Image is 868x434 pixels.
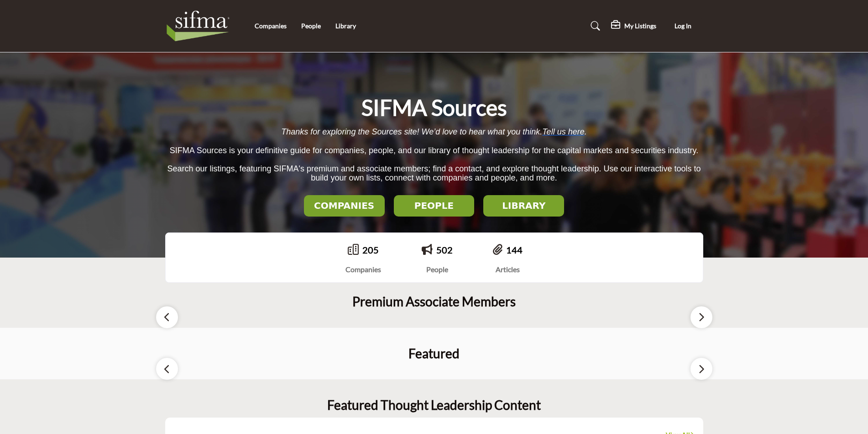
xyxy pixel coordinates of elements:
[582,19,606,33] a: Search
[483,195,564,217] button: LIBRARY
[255,22,287,30] a: Companies
[486,200,561,211] h2: LIBRARY
[493,264,523,275] div: Articles
[624,22,656,30] h5: My Listings
[170,146,698,155] span: SIFMA Sources is your definitive guide for companies, people, and our library of thought leadersh...
[436,244,453,255] a: 502
[165,8,236,44] img: Site Logo
[422,264,453,275] div: People
[506,244,523,255] a: 144
[352,294,516,310] h2: Premium Associate Members
[611,21,656,31] div: My Listings
[675,22,691,30] span: Log In
[361,93,507,122] h1: SIFMA Sources
[335,22,356,30] a: Library
[327,398,541,413] h2: Featured Thought Leadership Content
[362,244,379,255] a: 205
[281,127,586,136] span: Thanks for exploring the Sources site! We’d love to hear what you think. .
[304,195,385,217] button: COMPANIES
[394,195,475,217] button: PEOPLE
[167,164,701,183] span: Search our listings, featuring SIFMA's premium and associate members; find a contact, and explore...
[663,18,703,35] button: Log In
[542,127,584,136] a: Tell us here
[307,200,382,211] h2: COMPANIES
[397,200,472,211] h2: PEOPLE
[345,264,381,275] div: Companies
[301,22,321,30] a: People
[408,346,460,362] h2: Featured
